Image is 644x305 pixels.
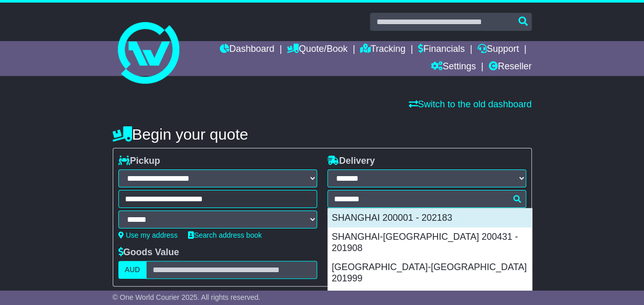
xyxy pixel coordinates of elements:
label: Goods Value [118,247,179,258]
label: Delivery [327,156,375,167]
typeahead: Please provide city [327,190,526,208]
label: Pickup [118,156,160,167]
label: AUD [118,261,147,279]
a: Settings [431,59,476,76]
a: Tracking [360,41,405,59]
a: Quote/Book [287,41,347,59]
div: [GEOGRAPHIC_DATA]-[GEOGRAPHIC_DATA] 201999 [328,258,532,288]
a: Reseller [488,59,531,76]
a: Use my address [118,231,178,239]
a: Financials [418,41,465,59]
div: SHANGHAI-[GEOGRAPHIC_DATA] 200431 - 201908 [328,227,532,258]
a: Switch to the old dashboard [408,99,531,109]
span: © One World Courier 2025. All rights reserved. [113,293,261,301]
h4: Begin your quote [113,126,532,143]
div: SHANGHAI 200001 - 202183 [328,208,532,228]
a: Search address book [188,231,262,239]
a: Dashboard [219,41,274,59]
a: Support [477,41,519,59]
